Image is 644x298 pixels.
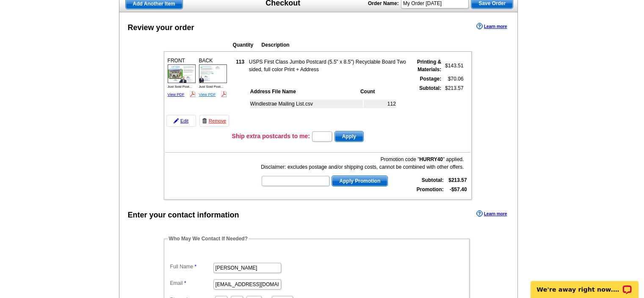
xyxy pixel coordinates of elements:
[476,210,507,217] a: Learn more
[419,156,443,162] b: HURRY40
[332,176,387,186] span: Apply Promotion
[236,59,244,65] strong: 113
[360,87,396,96] th: Count
[417,59,441,72] strong: Printing & Materials:
[420,76,441,82] strong: Postage:
[422,177,444,183] strong: Subtotal:
[174,118,179,123] img: pencil-icon.gif
[368,0,399,6] strong: Order Name:
[128,209,239,221] div: Enter your contact information
[128,22,194,33] div: Review your order
[166,115,196,127] a: Edit
[419,85,441,91] strong: Subtotal:
[250,87,359,96] th: Address File Name
[334,131,364,142] button: Apply
[417,187,444,192] strong: Promotion:
[166,56,197,100] div: FRONT
[442,75,464,83] td: $70.06
[199,92,216,97] a: View PDF
[335,131,363,142] span: Apply
[442,58,464,74] td: $143.51
[221,91,227,97] img: pdf_logo.png
[261,156,464,171] div: Promotion code " " applied. Disclaimer: excludes postage and/or shipping costs, cannot be combine...
[199,85,224,89] span: Just Sold Post...
[261,41,416,49] th: Description
[332,175,388,187] button: Apply Promotion
[168,235,249,242] legend: Who May We Contact If Needed?
[525,271,644,298] iframe: LiveChat chat widget
[202,118,207,123] img: trashcan-icon.gif
[168,85,192,89] span: Just Sold Post...
[170,263,213,270] label: Full Name
[168,64,196,83] img: small-thumb.jpg
[199,115,229,127] a: Remove
[189,91,196,97] img: pdf_logo.png
[232,132,310,140] h3: Ship extra postcards to me:
[168,92,185,97] a: View PDF
[198,56,228,100] div: BACK
[250,100,363,108] td: Windlestrae Mailing List.csv
[249,58,408,74] td: USPS First Class Jumbo Postcard (5.5" x 8.5") Recyclable Board Two sided, full color Print + Address
[170,279,213,287] label: Email
[442,84,464,128] td: $213.57
[476,23,507,30] a: Learn more
[448,177,467,183] strong: $213.57
[450,187,467,192] strong: -$57.40
[199,64,227,83] img: small-thumb.jpg
[232,41,260,49] th: Quantity
[364,100,396,108] td: 112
